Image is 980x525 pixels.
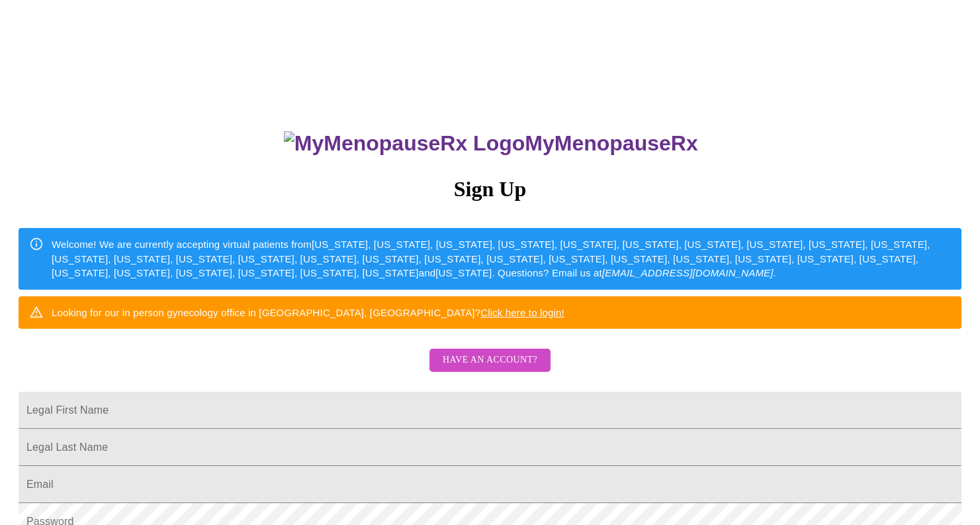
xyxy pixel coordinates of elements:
[284,131,525,156] img: MyMenopauseRx Logo
[52,300,564,325] div: Looking for our in person gynecology office in [GEOGRAPHIC_DATA], [GEOGRAPHIC_DATA]?
[602,267,774,278] em: [EMAIL_ADDRESS][DOMAIN_NAME]
[443,352,537,369] span: Have an account?
[429,349,551,372] button: Have an account?
[426,363,554,375] a: Have an account?
[480,307,564,318] a: Click here to login!
[21,131,962,156] h3: MyMenopauseRx
[52,232,951,285] div: Welcome! We are currently accepting virtual patients from [US_STATE], [US_STATE], [US_STATE], [US...
[19,177,961,202] h3: Sign Up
